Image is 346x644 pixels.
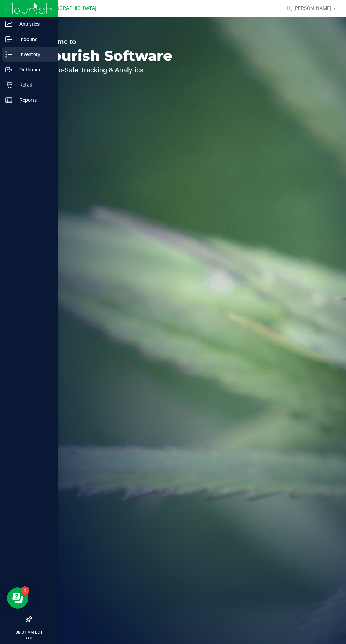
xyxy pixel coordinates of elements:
[38,38,172,45] p: Welcome to
[7,587,28,609] iframe: Resource center
[5,66,12,73] inline-svg: Outbound
[12,65,55,74] p: Outbound
[5,81,12,88] inline-svg: Retail
[287,5,333,11] span: Hi, [PERSON_NAME]!
[38,66,172,74] p: Seed-to-Sale Tracking & Analytics
[12,20,55,28] p: Analytics
[12,81,55,89] p: Retail
[38,49,172,63] p: Flourish Software
[21,586,29,595] iframe: Resource center unread badge
[12,50,55,59] p: Inventory
[12,35,55,43] p: Inbound
[5,21,12,28] inline-svg: Analytics
[5,96,12,104] inline-svg: Reports
[12,96,55,104] p: Reports
[5,51,12,58] inline-svg: Inventory
[3,629,55,636] p: 08:31 AM EDT
[3,636,55,641] p: [DATE]
[5,36,12,43] inline-svg: Inbound
[48,5,96,11] span: [GEOGRAPHIC_DATA]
